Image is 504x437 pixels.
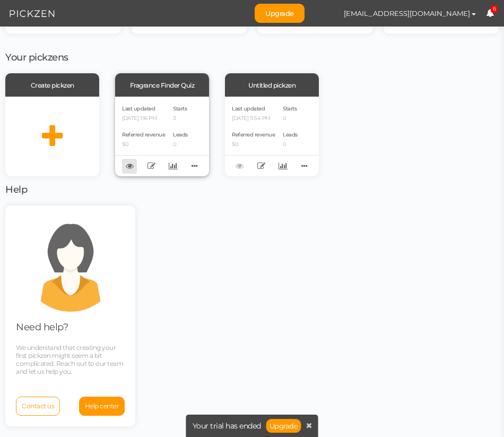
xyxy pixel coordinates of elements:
[225,97,319,176] div: Last updated [DATE] 11:54 PM Referred revenue $0 Starts 0 Leads 0
[22,402,54,410] span: Contact us
[315,4,334,23] img: fd6b3d134c683f89eebbd18488f5b6c2
[173,141,188,148] p: 0
[173,131,188,138] span: Leads
[10,7,55,20] img: Pickzen logo
[122,105,155,112] span: Last updated
[23,216,118,312] img: support.png
[283,105,297,112] span: Starts
[122,115,165,122] p: [DATE] 1:16 PM
[232,131,275,138] span: Referred revenue
[115,97,209,176] div: Last updated [DATE] 1:16 PM Referred revenue $0 Starts 3 Leads 0
[283,141,298,148] p: 0
[173,115,188,122] p: 3
[79,397,125,416] a: Help center
[122,141,165,148] p: $0
[225,73,319,97] div: Untitled pickzen
[173,105,187,112] span: Starts
[491,5,498,13] span: 6
[16,344,123,375] span: We understand that creating your first pickzen might seem a bit complicated. Reach out to our tea...
[255,4,305,23] a: Upgrade
[193,422,261,430] span: Your trial has ended
[5,184,27,195] span: Help
[344,9,470,18] span: [EMAIL_ADDRESS][DOMAIN_NAME]
[266,419,301,433] a: Upgrade
[283,115,298,122] p: 0
[232,115,275,122] p: [DATE] 11:54 PM
[283,131,298,138] span: Leads
[16,321,68,333] span: Need help?
[31,81,74,89] span: Create pickzen
[232,141,275,148] p: $0
[85,402,119,410] span: Help center
[115,73,209,97] div: Fragrance Finder Quiz
[122,131,165,138] span: Referred revenue
[232,105,265,112] span: Last updated
[334,4,486,22] button: [EMAIL_ADDRESS][DOMAIN_NAME]
[5,52,68,63] span: Your pickzens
